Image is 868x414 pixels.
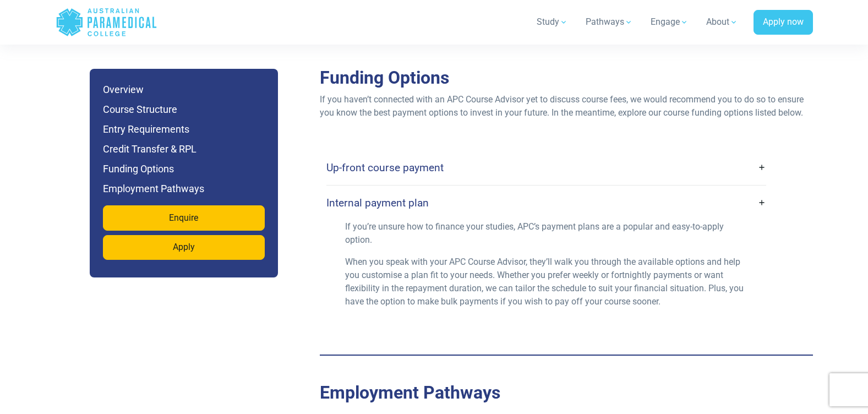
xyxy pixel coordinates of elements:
p: If you’re unsure how to finance your studies, APC’s payment plans are a popular and easy-to-apply... [345,220,747,247]
a: Australian Paramedical College [56,4,157,40]
h2: Funding Options [320,67,813,88]
a: Internal payment plan [326,190,766,216]
p: If you haven’t connected with an APC Course Advisor yet to discuss course fees, we would recommen... [320,93,813,119]
a: Pathways [579,7,640,37]
h2: Employment Pathways [320,382,813,403]
a: Engage [644,7,695,37]
p: When you speak with your APC Course Advisor, they’ll walk you through the available options and h... [345,255,747,308]
a: About [700,7,745,37]
h4: Internal payment plan [326,197,429,209]
h4: Up-front course payment [326,161,444,174]
a: Apply now [754,10,813,35]
a: Study [530,7,575,37]
a: Up-front course payment [326,155,766,181]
